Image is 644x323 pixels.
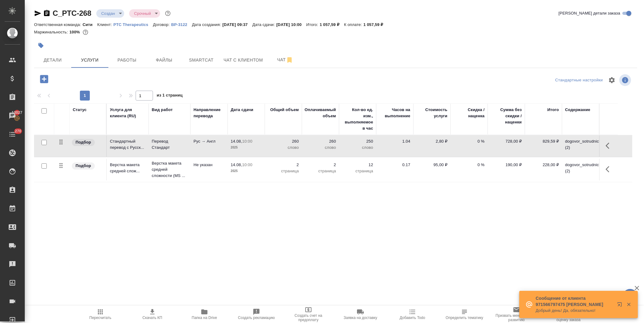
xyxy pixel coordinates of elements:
[43,10,50,17] button: Скопировать ссылку
[305,107,336,119] div: Оплачиваемый объем
[132,11,153,16] button: Срочный
[547,107,559,113] div: Итого
[76,163,91,169] p: Подбор
[2,108,23,123] a: 13027
[171,22,192,27] a: ВР-3122
[619,74,632,86] span: Посмотреть информацию
[286,56,293,64] svg: Отписаться
[528,138,559,144] p: 829,59 ₽
[491,138,522,144] p: 728,00 ₽
[194,138,224,144] p: Рус → Англ
[152,107,173,113] div: Вид работ
[69,30,81,34] p: 100%
[149,56,179,64] span: Файлы
[320,22,344,27] p: 1 057,59 ₽
[454,107,485,119] div: Скидка / наценка
[342,107,373,131] div: Кол-во ед. изм., выполняемое в час
[268,168,299,174] p: страница
[305,168,336,174] p: страница
[38,56,67,64] span: Детали
[613,298,628,313] button: Открыть в новой вкладке
[268,162,299,168] p: 2
[536,295,613,308] p: Сообщение от клиента 971566797475 [PERSON_NAME]
[96,9,124,18] div: Создан
[268,138,299,144] p: 260
[342,138,373,144] p: 250
[305,162,336,168] p: 2
[110,162,146,174] p: Верстка макета средней слож...
[559,10,620,16] span: [PERSON_NAME] детали заказа
[73,107,87,113] div: Статус
[276,22,306,27] p: [DATE] 10:00
[376,159,413,180] td: 0.17
[36,73,53,85] button: Добавить услугу
[416,107,447,119] div: Стоимость услуги
[363,22,388,27] p: 1 057,59 ₽
[416,162,447,168] p: 95,00 ₽
[454,138,485,144] p: 0 %
[99,11,117,16] button: Создан
[75,56,105,64] span: Услуги
[565,107,590,113] div: Содержание
[110,107,146,119] div: Услуга для клиента (RU)
[194,107,224,119] div: Направление перевода
[231,139,242,144] p: 14.08,
[113,22,153,27] a: PTC Therapeutics
[528,162,559,168] p: 228,00 ₽
[231,168,262,174] p: 2025
[112,56,142,64] span: Работы
[192,22,222,27] p: Дата создания:
[34,30,69,34] p: Маржинальность:
[305,138,336,144] p: 260
[231,107,253,113] div: Дата сдачи
[268,144,299,151] p: слово
[231,162,242,167] p: 14.08,
[231,144,262,151] p: 2025
[602,162,617,177] button: Показать кнопки
[34,22,83,27] p: Ответственная команда:
[602,138,617,153] button: Показать кнопки
[2,127,23,142] a: 270
[622,289,638,304] button: 🙏
[113,22,153,27] p: PTC Therapeutics
[491,107,522,125] div: Сумма без скидки / наценки
[83,22,97,27] p: Сити
[416,138,447,144] p: 2,80 ₽
[242,139,252,144] p: 10:00
[491,162,522,168] p: 190,00 ₽
[222,22,252,27] p: [DATE] 09:37
[565,138,596,151] p: dogovor_sotrudnichestva (2)
[97,22,113,27] p: Клиент:
[622,302,635,307] button: Закрыть
[379,107,410,119] div: Часов на выполнение
[157,92,183,101] span: из 1 страниц
[129,9,160,18] div: Создан
[8,110,26,116] span: 13027
[536,308,613,314] p: Добрый день! Да, обязательно!
[242,162,252,167] p: 10:00
[270,107,299,113] div: Общий объем
[152,138,187,151] p: Перевод Стандарт
[344,22,363,27] p: К оплате:
[153,22,171,27] p: Договор:
[53,9,91,17] a: C_PTC-268
[81,28,89,36] button: 0.00 RUB;
[306,22,320,27] p: Итого:
[34,39,48,52] button: Добавить тэг
[194,162,224,168] p: Не указан
[554,75,604,85] div: split button
[11,128,25,134] span: 270
[171,22,192,27] p: ВР-3122
[224,56,263,64] span: Чат с клиентом
[454,162,485,168] p: 0 %
[110,138,146,151] p: Стандартный перевод с Русск...
[342,162,373,168] p: 12
[565,162,596,174] p: dogovor_sotrudnichestva (2)
[376,135,413,157] td: 1.04
[76,139,91,145] p: Подбор
[270,56,300,64] span: Чат
[186,56,216,64] span: Smartcat
[604,73,619,88] span: Настроить таблицу
[164,9,172,17] button: Доп статусы указывают на важность/срочность заказа
[305,144,336,151] p: слово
